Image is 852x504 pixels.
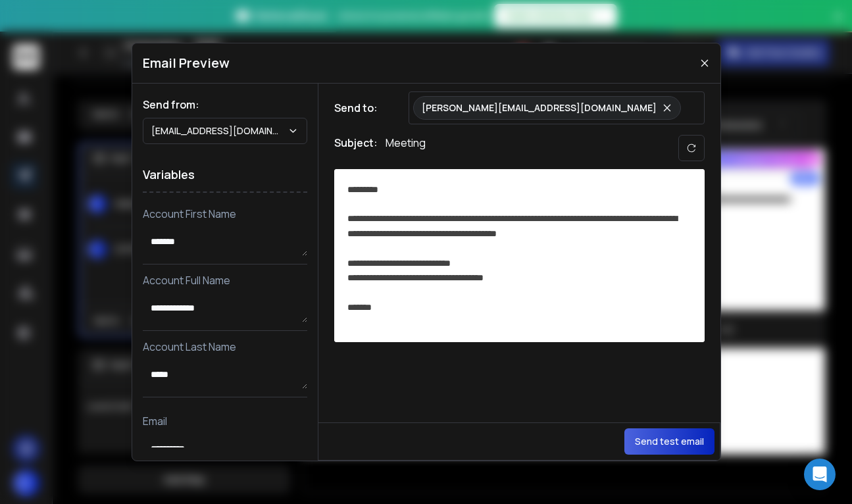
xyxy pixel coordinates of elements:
[143,157,307,193] h1: Variables
[143,413,307,429] p: Email
[624,428,714,455] button: Send test email
[143,97,307,113] h1: Send from:
[804,459,836,490] div: Open Intercom Messenger
[386,135,426,161] p: Meeting
[143,272,307,288] p: Account Full Name
[143,54,230,72] h1: Email Preview
[334,100,387,116] h1: Send to:
[143,206,307,222] p: Account First Name
[422,101,657,114] p: [PERSON_NAME][EMAIL_ADDRESS][DOMAIN_NAME]
[143,339,307,355] p: Account Last Name
[151,124,288,138] p: [EMAIL_ADDRESS][DOMAIN_NAME]
[334,135,378,161] h1: Subject:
